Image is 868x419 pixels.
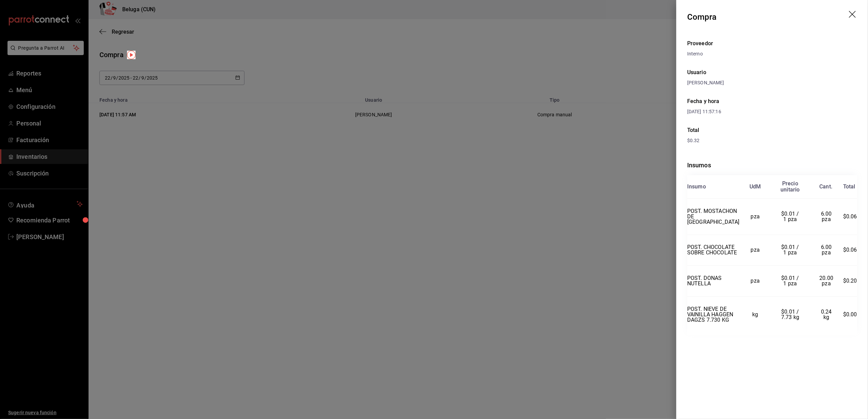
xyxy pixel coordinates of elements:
div: Fecha y hora [687,97,772,105]
span: $0.20 [843,278,857,284]
td: POST. CHOCOLATE SOBRE CHOCOLATE [687,235,740,266]
div: Total [843,184,855,190]
td: POST. NIEVE DE VAINILLA HAGGEN DAGZS 7.730 KG [687,296,740,332]
td: kg [740,296,771,332]
span: 0.24 kg [821,308,833,320]
img: Tooltip marker [127,51,136,59]
td: pza [740,266,771,297]
span: $0.06 [843,247,857,253]
td: POST. MOSTACHON DE [GEOGRAPHIC_DATA] [687,199,740,235]
span: $0.06 [843,213,857,220]
div: Compra [687,11,717,23]
div: Interno [687,50,857,57]
div: [DATE] 11:57:16 [687,108,772,115]
span: 6.00 pza [821,211,833,222]
div: Usuario [687,68,857,77]
span: 20.00 pza [819,275,835,287]
span: $0.32 [687,138,700,143]
div: Proveedor [687,39,857,48]
div: Cant. [819,184,832,190]
button: drag [849,11,857,19]
div: [PERSON_NAME] [687,79,857,86]
div: Insumo [687,184,706,190]
div: UdM [749,184,761,190]
span: $0.00 [843,311,857,318]
span: $0.01 / 1 pza [781,275,800,287]
td: pza [740,235,771,266]
span: $0.01 / 7.73 kg [781,308,801,320]
div: Precio unitario [780,181,800,193]
span: $0.01 / 1 pza [781,211,800,222]
td: POST. DONAS NUTELLA [687,266,740,297]
div: Total [687,126,857,134]
div: Insumos [687,161,857,170]
td: pza [740,199,771,235]
span: 6.00 pza [821,244,833,256]
span: $0.01 / 1 pza [781,244,800,256]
